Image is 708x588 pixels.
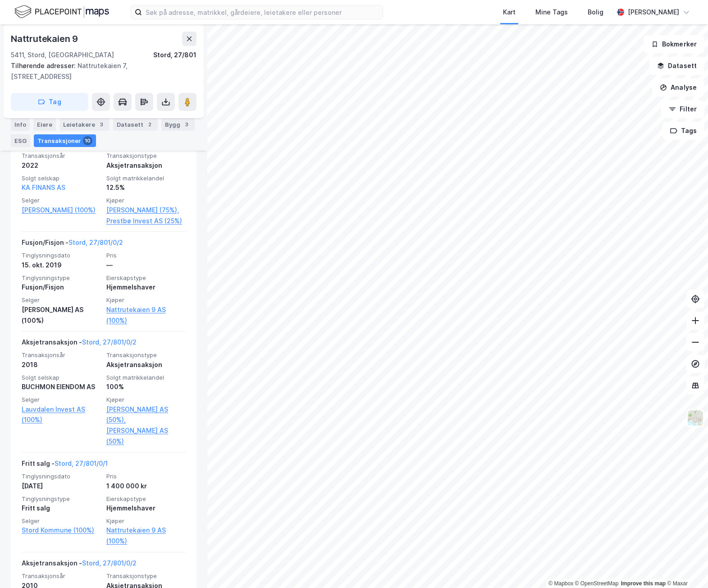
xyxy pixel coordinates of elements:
[22,160,101,171] div: 2022
[33,118,56,131] div: Eiere
[687,409,704,427] img: Z
[106,473,186,480] span: Pris
[145,120,154,129] div: 2
[106,351,186,359] span: Transaksjonstype
[11,60,189,82] div: Nattrutekaien 7, [STREET_ADDRESS]
[106,404,186,426] a: [PERSON_NAME] AS (50%),
[628,7,679,18] div: [PERSON_NAME]
[22,274,101,282] span: Tinglysningstype
[11,50,114,60] div: 5411, Stord, [GEOGRAPHIC_DATA]
[106,175,186,182] span: Solgt matrikkelandel
[22,351,101,359] span: Transaksjonsår
[106,517,186,525] span: Kjøper
[153,50,196,60] div: Stord, 27/801
[59,118,110,131] div: Leietakere
[621,580,666,587] a: Improve this map
[106,182,186,193] div: 12.5%
[82,338,137,346] a: Stord, 27/801/0/2
[535,7,568,18] div: Mine Tags
[11,93,88,111] button: Tag
[106,495,186,503] span: Eierskapstype
[22,337,137,351] div: Aksjetransaksjon -
[575,580,619,587] a: OpenStreetMap
[652,78,704,96] button: Analyse
[22,304,101,326] div: [PERSON_NAME] AS (100%)
[69,239,123,246] a: Stord, 27/801/0/2
[55,459,108,467] a: Stord, 27/801/0/1
[22,296,101,304] span: Selger
[649,57,704,75] button: Datasett
[142,5,383,19] input: Søk på adresse, matrikkel, gårdeiere, leietakere eller personer
[22,205,101,216] a: [PERSON_NAME] (100%)
[662,122,704,140] button: Tags
[22,282,101,293] div: Fusjon/Fisjon
[22,197,101,204] span: Selger
[106,374,186,381] span: Solgt matrikkelandel
[11,134,30,147] div: ESG
[22,503,101,514] div: Fritt salg
[22,572,101,580] span: Transaksjonsår
[22,525,101,536] a: Stord Kommune (100%)
[22,381,101,392] div: BUCHMON EIENDOM AS
[22,374,101,381] span: Solgt selskap
[22,252,101,259] span: Tinglysningsdato
[22,473,101,480] span: Tinglysningsdato
[22,152,101,160] span: Transaksjonsår
[97,120,106,129] div: 3
[106,572,186,580] span: Transaksjonstype
[106,503,186,514] div: Hjemmelshaver
[34,134,96,147] div: Transaksjoner
[644,35,704,53] button: Bokmerker
[106,296,186,304] span: Kjøper
[22,184,65,191] a: KA FINANS AS
[22,458,108,473] div: Fritt salg -
[83,136,92,145] div: 10
[11,62,78,69] span: Tilhørende adresser:
[11,118,30,131] div: Info
[106,481,186,492] div: 1 400 000 kr
[22,237,123,252] div: Fusjon/Fisjon -
[22,260,101,271] div: 15. okt. 2019
[22,517,101,525] span: Selger
[161,118,195,131] div: Bygg
[106,381,186,392] div: 100%
[182,120,191,129] div: 3
[588,7,603,18] div: Bolig
[113,118,158,131] div: Datasett
[106,152,186,160] span: Transaksjonstype
[548,580,573,587] a: Mapbox
[106,260,186,271] div: —
[106,274,186,282] span: Eierskapstype
[22,359,101,370] div: 2018
[22,495,101,503] span: Tinglysningstype
[22,481,101,492] div: [DATE]
[106,396,186,404] span: Kjøper
[82,559,137,567] a: Stord, 27/801/0/2
[106,252,186,259] span: Pris
[11,32,80,46] div: Nattrutekaien 9
[663,545,708,588] div: Kontrollprogram for chat
[106,160,186,171] div: Aksjetransaksjon
[106,304,186,326] a: Nattrutekaien 9 AS (100%)
[106,425,186,447] a: [PERSON_NAME] AS (50%)
[22,558,137,572] div: Aksjetransaksjon -
[22,396,101,404] span: Selger
[14,4,109,20] img: logo.f888ab2527a4732fd821a326f86c7f29.svg
[661,100,704,118] button: Filter
[106,525,186,547] a: Nattrutekaien 9 AS (100%)
[663,545,708,588] iframe: Chat Widget
[106,197,186,204] span: Kjøper
[106,205,186,216] a: [PERSON_NAME] (75%),
[22,175,101,182] span: Solgt selskap
[106,282,186,293] div: Hjemmelshaver
[106,359,186,370] div: Aksjetransaksjon
[503,7,516,18] div: Kart
[22,404,101,426] a: Lauvdalen Invest AS (100%)
[106,216,186,226] a: Prestbø Invest AS (25%)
